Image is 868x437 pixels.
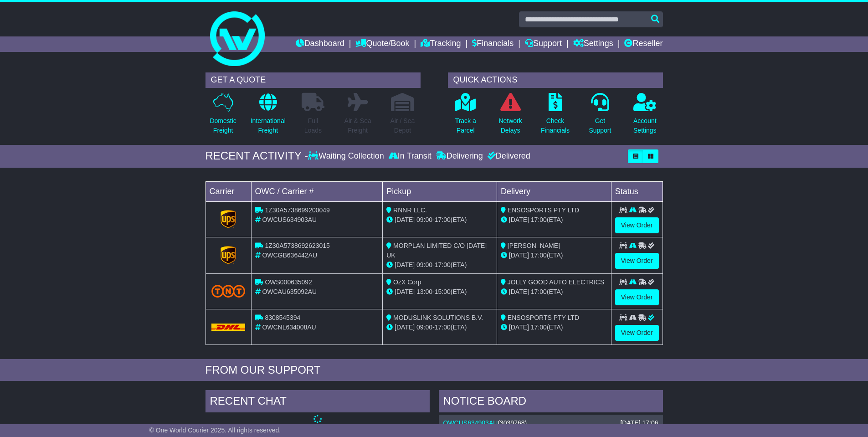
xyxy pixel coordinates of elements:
a: OWCUS634903AU [443,419,498,427]
td: Delivery [497,181,611,201]
p: Get Support [589,116,611,135]
span: ENSOSPORTS PTY LTD [508,206,579,214]
div: In Transit [386,151,434,161]
a: View Order [615,217,659,233]
span: 17:00 [435,216,451,223]
div: Delivered [485,151,530,161]
div: (ETA) [501,251,607,260]
div: Delivering [434,151,485,161]
td: Status [611,181,663,201]
div: ( ) [443,419,658,427]
span: 09:00 [416,324,432,331]
span: MORPLAN LIMITED C/O [DATE] UK [386,242,487,259]
a: Financials [472,36,514,52]
a: View Order [615,325,659,341]
span: OWCNL634008AU [262,324,316,331]
span: MODUSLINK SOLUTIONS B.V. [393,314,483,321]
a: Settings [573,36,613,52]
div: NOTICE BOARD [439,390,663,415]
td: Carrier [205,181,251,201]
span: OWS000635092 [265,278,312,286]
span: [DATE] [395,324,415,331]
a: Quote/Book [355,36,409,52]
td: OWC / Carrier # [251,181,383,201]
img: GetCarrierServiceLogo [221,246,236,264]
div: - (ETA) [386,260,493,270]
p: International Freight [251,116,286,135]
p: Domestic Freight [210,116,236,135]
a: DomesticFreight [209,93,236,140]
span: ENSOSPORTS PTY LTD [508,314,579,321]
td: Pickup [383,181,497,201]
div: GET A QUOTE [205,72,421,88]
div: [DATE] 17:06 [620,419,658,427]
img: DHL.png [211,324,246,331]
span: 1Z30A5738692623015 [265,242,329,249]
span: 17:00 [435,324,451,331]
div: RECENT CHAT [205,390,430,415]
span: JOLLY GOOD AUTO ELECTRICS [508,278,604,286]
div: - (ETA) [386,215,493,225]
img: TNT_Domestic.png [211,285,246,297]
p: Check Financials [541,116,570,135]
span: 13:00 [416,288,432,295]
span: [DATE] [509,216,529,223]
div: (ETA) [501,215,607,225]
p: Air / Sea Depot [390,116,415,135]
a: GetSupport [588,93,611,140]
span: [DATE] [509,288,529,295]
div: QUICK ACTIONS [448,72,663,88]
span: 1Z30A5738699200049 [265,206,329,214]
p: Full Loads [302,116,324,135]
span: OzX Corp [393,278,421,286]
span: OWCAU635092AU [262,288,317,295]
a: Tracking [421,36,461,52]
span: OWCGB636442AU [262,252,317,259]
span: 3039768 [500,419,525,427]
span: RNNR LLC. [393,206,427,214]
span: [DATE] [395,288,415,295]
p: Air & Sea Freight [344,116,371,135]
p: Account Settings [633,116,657,135]
a: NetworkDelays [498,93,522,140]
a: Track aParcel [455,93,477,140]
div: (ETA) [501,323,607,332]
a: CheckFinancials [540,93,570,140]
div: - (ETA) [386,287,493,297]
div: (ETA) [501,287,607,297]
span: [DATE] [395,216,415,223]
a: View Order [615,253,659,269]
p: Track a Parcel [455,116,476,135]
a: Dashboard [296,36,344,52]
a: Reseller [624,36,663,52]
div: RECENT ACTIVITY - [205,149,308,163]
span: [PERSON_NAME] [508,242,560,249]
span: OWCUS634903AU [262,216,317,223]
span: 17:00 [435,261,451,268]
img: GetCarrierServiceLogo [221,210,236,228]
span: [DATE] [509,252,529,259]
div: FROM OUR SUPPORT [205,364,663,377]
span: 17:00 [531,324,547,331]
span: [DATE] [395,261,415,268]
span: [DATE] [509,324,529,331]
div: Waiting Collection [308,151,386,161]
span: 17:00 [531,252,547,259]
a: InternationalFreight [250,93,286,140]
span: 17:00 [531,216,547,223]
div: - (ETA) [386,323,493,332]
span: 17:00 [531,288,547,295]
span: 8308545394 [265,314,300,321]
a: AccountSettings [633,93,657,140]
a: View Order [615,289,659,305]
span: © One World Courier 2025. All rights reserved. [149,427,281,434]
span: 15:00 [435,288,451,295]
p: Network Delays [498,116,522,135]
span: 09:00 [416,261,432,268]
a: Support [525,36,562,52]
span: 09:00 [416,216,432,223]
